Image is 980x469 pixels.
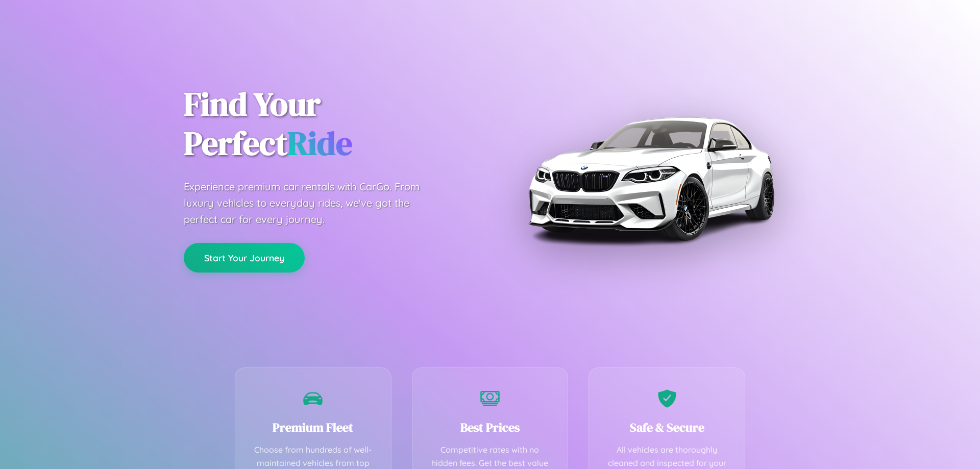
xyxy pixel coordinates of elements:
[184,85,475,163] h1: Find Your Perfect
[251,419,376,436] h3: Premium Fleet
[604,419,729,436] h3: Safe & Secure
[428,419,553,436] h3: Best Prices
[184,179,439,228] p: Experience premium car rentals with CarGo. From luxury vehicles to everyday rides, we've got the ...
[287,121,352,165] span: Ride
[523,51,778,306] img: Premium BMW car rental vehicle
[184,243,305,273] button: Start Your Journey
